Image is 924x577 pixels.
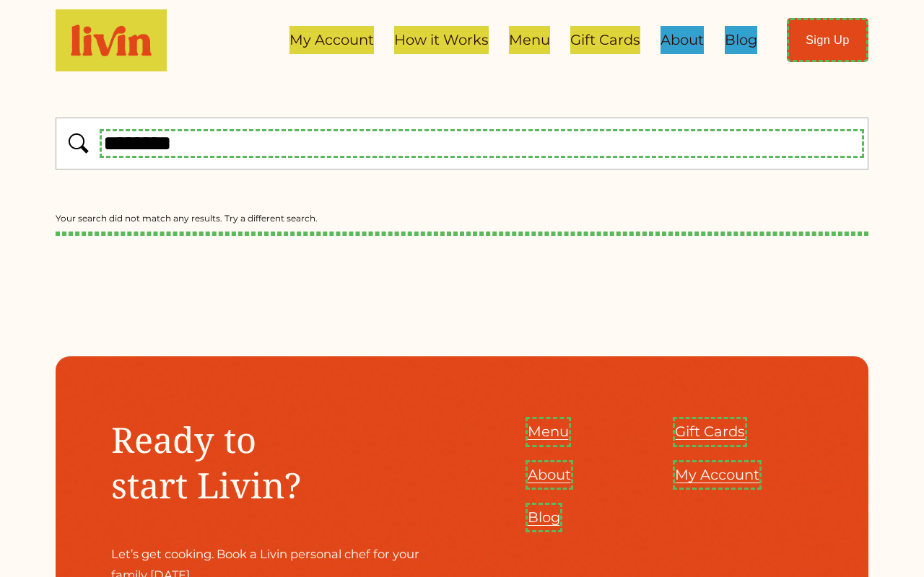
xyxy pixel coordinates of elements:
a: Blog [725,26,757,54]
span: Menu [528,423,569,440]
div: Your search did not match any results. Try a different search. [56,206,868,231]
span: Blog [528,508,560,526]
a: About [661,26,704,54]
a: My Account [673,460,762,490]
a: Sign Up [787,18,869,62]
span: About [528,466,571,483]
span: Ready to start Livin? [111,415,301,508]
a: How it Works [394,26,489,54]
a: Menu [526,417,571,446]
a: Menu [509,26,550,54]
img: Livin [56,9,167,71]
a: My Account [289,26,374,54]
a: Gift Cards [570,26,640,54]
span: My Account [675,466,759,483]
a: Blog [526,503,562,532]
a: About [526,460,573,490]
span: Gift Cards [675,423,745,440]
a: Gift Cards [673,417,747,446]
